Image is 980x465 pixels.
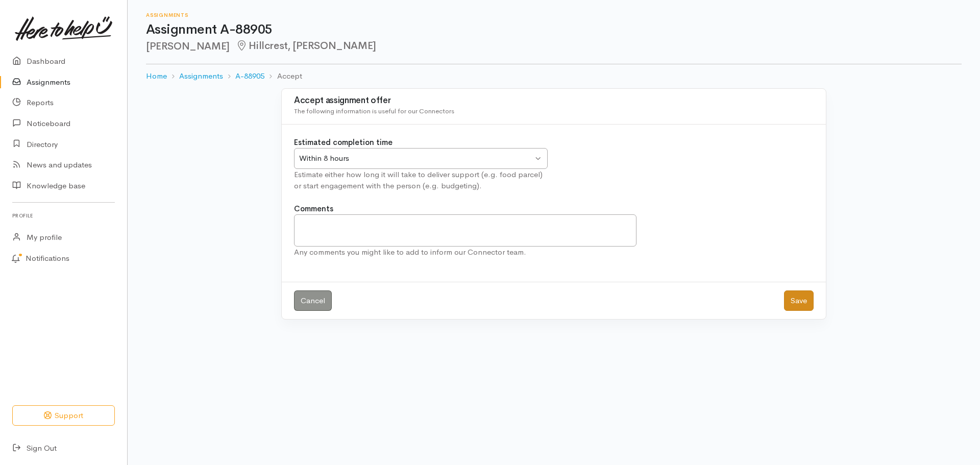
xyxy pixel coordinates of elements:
[146,22,962,37] h1: Assignment A-88905
[12,405,115,426] button: Support
[294,247,636,258] div: Any comments you might like to add to inform our Connector team.
[294,96,814,106] h3: Accept assignment offer
[146,40,962,52] h2: [PERSON_NAME]
[264,70,302,82] li: Accept
[236,39,376,52] span: Hillcrest, [PERSON_NAME]
[294,203,333,215] label: Comments
[294,169,548,192] div: Estimate either how long it will take to deliver support (e.g. food parcel) or start engagement w...
[146,70,167,82] a: Home
[299,153,533,164] div: Within 8 hours
[146,12,962,18] h6: Assignments
[235,70,264,82] a: A-88905
[294,107,454,115] span: The following information is useful for our Connectors
[294,290,332,311] a: Cancel
[784,290,814,311] button: Save
[179,70,223,82] a: Assignments
[12,209,115,223] h6: Profile
[146,64,962,88] nav: breadcrumb
[294,137,393,149] label: Estimated completion time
